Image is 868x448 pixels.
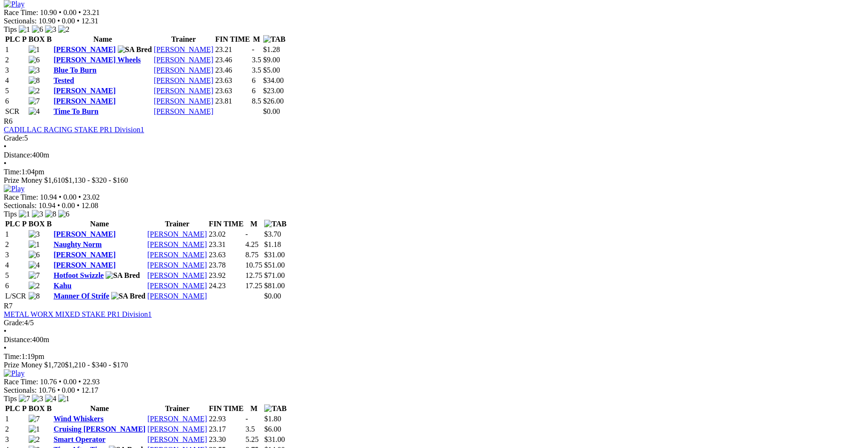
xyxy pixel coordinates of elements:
td: 22.93 [208,414,244,424]
div: 1:04pm [4,168,864,176]
td: 1 [5,414,27,424]
span: • [78,378,81,386]
span: $5.00 [263,66,280,74]
a: METAL WORX MIXED STAKE PR1 Division1 [4,310,152,318]
td: 1 [5,45,27,54]
img: 3 [29,66,40,75]
span: Race Time: [4,378,38,386]
img: 2 [29,282,40,290]
a: Naughty Norm [53,240,102,248]
td: 3 [5,66,27,75]
div: Prize Money $1,720 [4,361,864,369]
td: 1 [5,230,27,239]
a: [PERSON_NAME] [53,87,115,95]
a: [PERSON_NAME] Wheels [53,56,141,64]
span: PLC [5,404,20,412]
a: [PERSON_NAME] [53,261,115,269]
span: 12.08 [81,202,98,209]
a: [PERSON_NAME] [154,107,213,115]
img: 8 [45,210,56,218]
td: 23.02 [208,230,244,239]
span: P [22,220,27,228]
div: 5 [4,134,864,142]
text: - [245,415,248,423]
img: 7 [29,415,40,423]
div: 1:19pm [4,352,864,361]
span: $9.00 [263,56,280,64]
img: 3 [32,395,43,403]
td: 23.81 [215,97,251,106]
span: 0.00 [62,202,75,209]
a: Blue To Burn [53,66,97,74]
img: 3 [32,210,43,218]
span: Distance: [4,151,32,159]
img: 3 [29,230,40,239]
a: Tested [53,76,74,84]
th: M [245,219,263,229]
img: 2 [29,435,40,444]
span: Sectionals: [4,386,37,394]
span: • [57,386,60,394]
td: 23.92 [208,271,244,280]
span: $81.00 [264,282,285,290]
th: Trainer [153,35,214,44]
a: [PERSON_NAME] [154,87,213,95]
text: 3.5 [252,66,261,74]
td: 23.46 [215,55,251,65]
img: 8 [29,76,40,85]
td: 23.17 [208,425,244,434]
a: Kahu [53,282,71,290]
td: 4 [5,76,27,85]
text: - [245,230,248,238]
img: 1 [29,45,40,54]
span: • [4,159,7,167]
img: 1 [19,25,30,34]
span: • [4,344,7,352]
td: 5 [5,86,27,96]
span: $1.28 [263,45,280,53]
text: 17.25 [245,282,262,290]
a: CADILLAC RACING STAKE PR1 Division1 [4,126,144,134]
span: $26.00 [263,97,284,105]
span: 12.31 [81,17,98,25]
span: BOX [29,35,45,43]
img: 1 [29,240,40,249]
img: 8 [29,292,40,300]
img: TAB [264,220,287,228]
span: BOX [29,404,45,412]
text: 12.75 [245,271,262,279]
img: 7 [19,395,30,403]
span: Time: [4,352,22,360]
td: 23.21 [215,45,251,54]
a: [PERSON_NAME] [53,230,115,238]
span: Tips [4,210,17,218]
img: 4 [45,395,56,403]
div: 400m [4,151,864,159]
span: • [77,202,80,209]
td: 23.63 [208,250,244,260]
img: 2 [29,87,40,95]
span: R7 [4,302,13,310]
a: Cruising [PERSON_NAME] [53,425,145,433]
span: PLC [5,220,20,228]
span: $31.00 [264,251,285,259]
td: SCR [5,107,27,116]
text: 6 [252,87,256,95]
img: 7 [29,271,40,280]
td: 6 [5,281,27,291]
a: [PERSON_NAME] [147,292,207,300]
a: Hotfoot Swizzle [53,271,104,279]
a: Wind Whiskers [53,415,104,423]
span: 23.02 [83,193,100,201]
td: 24.23 [208,281,244,291]
text: 8.5 [252,97,261,105]
span: • [57,202,60,209]
span: 0.00 [63,378,76,386]
text: 10.75 [245,261,262,269]
th: Name [53,35,152,44]
span: 10.76 [40,378,57,386]
a: [PERSON_NAME] [154,45,213,53]
span: • [77,17,80,25]
td: 23.63 [215,76,251,85]
img: SA Bred [106,271,140,280]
